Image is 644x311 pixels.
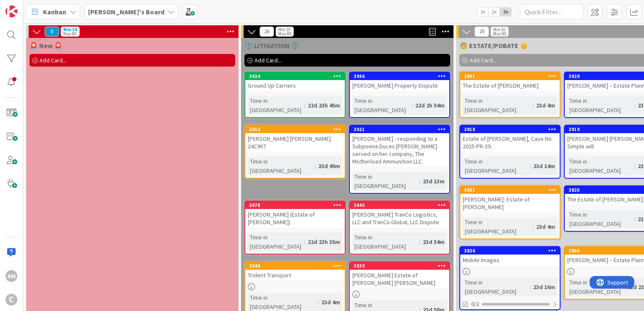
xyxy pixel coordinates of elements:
[350,80,449,91] div: [PERSON_NAME] Property Dispute
[459,41,528,50] span: 🧓 ESTATE/POBATE 👴
[634,101,636,110] span: :
[533,101,534,110] span: :
[634,214,636,224] span: :
[278,32,291,36] div: Max 80
[354,126,449,132] div: 3921
[18,1,38,11] span: Support
[349,125,450,194] a: 3921[PERSON_NAME] - responding to a Subpoena Duces [PERSON_NAME] served on her company, The Mothe...
[245,270,345,281] div: Trident Transport
[249,202,345,208] div: 3878
[278,27,290,32] div: Min 10
[255,56,282,64] span: Add Card...
[248,157,315,175] div: Time in [GEOGRAPHIC_DATA]
[349,201,450,255] a: 3846[PERSON_NAME] TranCo Logistics, LLC and TranCo Global, LLC DisputeTime in [GEOGRAPHIC_DATA]:2...
[500,8,511,16] span: 3x
[245,126,345,152] div: 3853[PERSON_NAME] [PERSON_NAME] 24C967
[350,270,449,288] div: [PERSON_NAME] Estate of [PERSON_NAME] [PERSON_NAME]
[354,263,449,269] div: 3839
[419,177,421,186] span: :
[421,237,447,247] div: 23d 54m
[304,237,306,247] span: :
[245,201,345,228] div: 3878[PERSON_NAME] (Estate of [PERSON_NAME])
[567,278,624,296] div: Time in [GEOGRAPHIC_DATA]
[245,80,345,91] div: Ground Up Carriers
[248,96,304,115] div: Time in [GEOGRAPHIC_DATA]
[350,201,449,209] div: 3846
[464,126,560,132] div: 3918
[249,73,345,79] div: 3924
[412,101,413,110] span: :
[306,237,342,247] div: 22d 23h 35m
[245,209,345,228] div: [PERSON_NAME] (Estate of [PERSON_NAME])
[463,157,530,175] div: Time in [GEOGRAPHIC_DATA]
[350,262,449,270] div: 3839
[354,202,449,208] div: 3846
[245,201,345,209] div: 3878
[460,247,560,265] div: 3836Mobile Images
[419,237,421,247] span: :
[244,201,346,255] a: 3878[PERSON_NAME] (Estate of [PERSON_NAME])Time in [GEOGRAPHIC_DATA]:22d 23h 35m
[567,157,634,175] div: Time in [GEOGRAPHIC_DATA]
[45,27,59,37] span: 0
[304,101,306,110] span: :
[245,72,345,91] div: 3924Ground Up Carriers
[530,282,531,292] span: :
[421,177,447,186] div: 23d 13m
[350,72,449,80] div: 3936
[464,73,560,79] div: 3891
[245,126,345,133] div: 3853
[470,56,496,64] span: Add Card...
[245,262,345,270] div: 3848
[459,246,561,310] a: 3836Mobile ImagesTime in [GEOGRAPHIC_DATA]:23d 16m0/2
[463,217,533,236] div: Time in [GEOGRAPHIC_DATA]
[245,72,345,80] div: 3924
[520,4,583,19] input: Quick Filter...
[460,247,560,255] div: 3836
[459,125,561,179] a: 3918Estate of [PERSON_NAME], Case No. 2025-PR-39.Time in [GEOGRAPHIC_DATA]:23d 14m
[318,298,319,307] span: :
[5,5,17,17] img: Visit kanbanzone.com
[352,172,419,190] div: Time in [GEOGRAPHIC_DATA]
[350,201,449,228] div: 3846[PERSON_NAME] TranCo Logistics, LLC and TranCo Global, LLC Dispute
[248,233,304,251] div: Time in [GEOGRAPHIC_DATA]
[244,125,346,179] a: 3853[PERSON_NAME] [PERSON_NAME] 24C967Time in [GEOGRAPHIC_DATA]:23d 49m
[567,210,634,228] div: Time in [GEOGRAPHIC_DATA]
[350,72,449,91] div: 3936[PERSON_NAME] Property Dispute
[460,194,560,212] div: [PERSON_NAME]- Estate of [PERSON_NAME]
[493,27,505,32] div: Min 10
[40,56,67,64] span: Add Card...
[460,126,560,133] div: 3918
[245,262,345,281] div: 3848Trident Transport
[315,161,316,171] span: :
[350,126,449,133] div: 3921
[319,298,342,307] div: 23d 4m
[260,27,274,37] span: 26
[5,270,17,282] div: AM
[475,27,489,37] span: 20
[463,278,530,296] div: Time in [GEOGRAPHIC_DATA]
[530,161,531,171] span: :
[460,72,560,91] div: 3891The Estate of [PERSON_NAME]
[531,161,557,171] div: 23d 14m
[413,101,447,110] div: 22d 2h 54m
[459,72,561,118] a: 3891The Estate of [PERSON_NAME]Time in [GEOGRAPHIC_DATA]:23d 4m
[533,222,534,231] span: :
[354,73,449,79] div: 3936
[316,161,342,171] div: 23d 49m
[350,262,449,288] div: 3839[PERSON_NAME] Estate of [PERSON_NAME] [PERSON_NAME]
[63,27,77,32] div: Min 10
[306,101,342,110] div: 22d 23h 45m
[30,41,62,50] span: 🚨 New 🚨
[493,32,506,36] div: Max 80
[460,72,560,80] div: 3891
[459,185,561,239] a: 3861[PERSON_NAME]- Estate of [PERSON_NAME]Time in [GEOGRAPHIC_DATA]:23d 4m
[245,133,345,152] div: [PERSON_NAME] [PERSON_NAME] 24C967
[244,72,346,118] a: 3924Ground Up CarriersTime in [GEOGRAPHIC_DATA]:22d 23h 45m
[460,186,560,194] div: 3861
[460,80,560,91] div: The Estate of [PERSON_NAME]
[460,186,560,212] div: 3861[PERSON_NAME]- Estate of [PERSON_NAME]
[464,248,560,254] div: 3836
[567,96,634,115] div: Time in [GEOGRAPHIC_DATA]
[464,187,560,193] div: 3861
[350,126,449,167] div: 3921[PERSON_NAME] - responding to a Subpoena Duces [PERSON_NAME] served on her company, The Mothe...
